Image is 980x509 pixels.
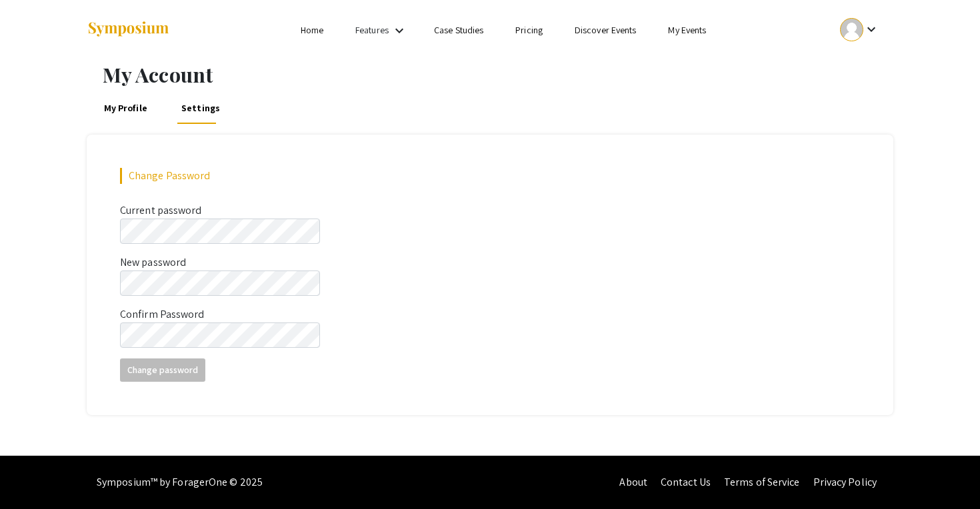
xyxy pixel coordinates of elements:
[863,21,879,37] mat-icon: Expand account dropdown
[813,475,877,489] a: Privacy Policy
[120,254,186,270] label: New password
[661,475,711,489] a: Contact Us
[355,24,389,36] a: Features
[101,92,149,124] a: My Profile
[515,24,543,36] a: Pricing
[179,92,222,124] a: Settings
[575,24,637,36] a: Discover Events
[619,475,647,489] a: About
[724,475,800,489] a: Terms of Service
[301,24,323,36] a: Home
[103,63,893,87] h1: My Account
[434,24,483,36] a: Case Studies
[391,23,407,39] mat-icon: Expand Features list
[120,306,205,322] label: Confirm Password
[826,15,893,45] button: Expand account dropdown
[10,449,57,499] iframe: Chat
[120,358,205,382] button: Change password
[120,168,860,184] div: Change Password
[87,21,170,39] img: Symposium by ForagerOne
[668,24,706,36] a: My Events
[120,203,202,219] label: Current password
[97,456,263,509] div: Symposium™ by ForagerOne © 2025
